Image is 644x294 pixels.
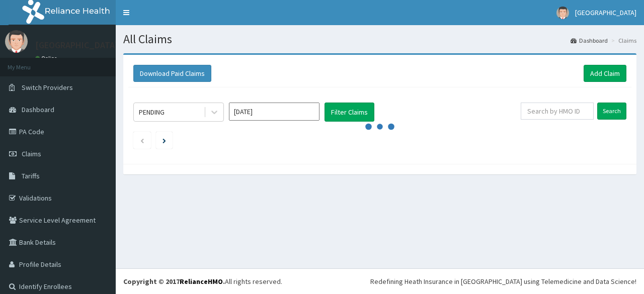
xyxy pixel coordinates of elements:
span: Claims [22,149,41,158]
a: Add Claim [584,65,626,82]
a: RelianceHMO [180,277,223,286]
span: Dashboard [22,105,54,114]
input: Search by HMO ID [521,103,594,120]
img: User Image [5,30,28,53]
a: Previous page [140,136,144,145]
span: Switch Providers [22,83,73,92]
img: User Image [556,7,569,19]
a: Dashboard [571,36,608,45]
input: Search [597,103,626,120]
a: Online [35,55,59,62]
span: Tariffs [22,171,40,180]
h1: All Claims [123,33,636,46]
footer: All rights reserved. [116,268,644,294]
button: Filter Claims [325,103,374,122]
span: [GEOGRAPHIC_DATA] [575,8,636,17]
div: PENDING [139,107,165,117]
strong: Copyright © 2017 . [123,277,225,286]
div: Redefining Heath Insurance in [GEOGRAPHIC_DATA] using Telemedicine and Data Science! [370,276,636,286]
p: [GEOGRAPHIC_DATA] [35,41,118,50]
button: Download Paid Claims [133,65,211,82]
li: Claims [609,36,636,45]
a: Next page [163,136,166,145]
input: Select Month and Year [229,103,319,121]
svg: audio-loading [365,112,395,142]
